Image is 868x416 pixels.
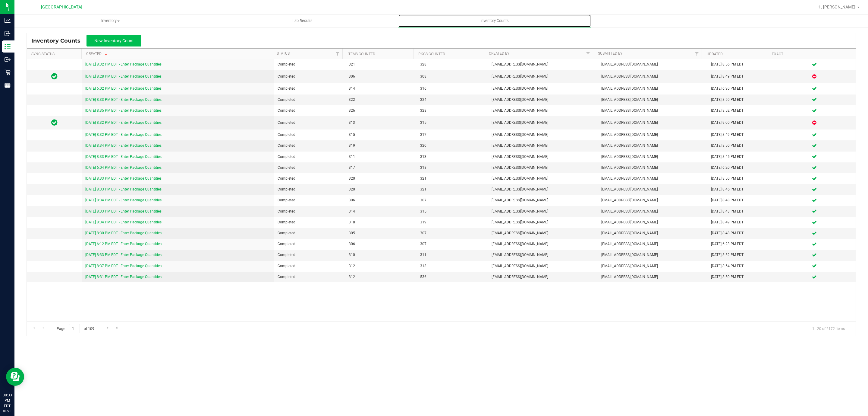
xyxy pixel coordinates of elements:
[711,154,770,160] div: [DATE] 8:45 PM EDT
[278,197,342,203] span: Completed
[420,252,484,258] span: 311
[492,197,594,203] span: [EMAIL_ADDRESS][DOMAIN_NAME]
[278,154,342,160] span: Completed
[278,209,342,214] span: Completed
[492,86,594,91] span: [EMAIL_ADDRESS][DOMAIN_NAME]
[278,230,342,236] span: Completed
[5,82,11,88] inline-svg: Reports
[601,154,704,160] span: [EMAIL_ADDRESS][DOMAIN_NAME]
[398,14,590,27] a: Inventory Counts
[601,252,704,258] span: [EMAIL_ADDRESS][DOMAIN_NAME]
[349,209,413,214] span: 314
[420,187,484,192] span: 321
[3,409,12,413] p: 08/20
[420,120,484,126] span: 315
[492,62,594,67] span: [EMAIL_ADDRESS][DOMAIN_NAME]
[601,274,704,280] span: [EMAIL_ADDRESS][DOMAIN_NAME]
[420,62,484,67] span: 328
[492,176,594,181] span: [EMAIL_ADDRESS][DOMAIN_NAME]
[5,43,11,50] inline-svg: Inventory
[85,98,162,102] a: [DATE] 8:33 PM EDT - Enter Package Quantities
[349,62,413,67] span: 321
[492,97,594,103] span: [EMAIL_ADDRESS][DOMAIN_NAME]
[349,252,413,258] span: 310
[278,176,342,181] span: Completed
[711,230,770,236] div: [DATE] 8:48 PM EDT
[420,274,484,280] span: 536
[418,52,445,56] a: Pkgs Counted
[349,219,413,225] span: 318
[278,263,342,269] span: Completed
[85,155,162,159] a: [DATE] 8:33 PM EDT - Enter Package Quantities
[349,74,413,79] span: 306
[817,5,857,9] span: Hi, [PERSON_NAME]!
[349,263,413,269] span: 312
[601,230,704,236] span: [EMAIL_ADDRESS][DOMAIN_NAME]
[85,120,162,125] a: [DATE] 8:32 PM EDT - Enter Package Quantities
[601,132,704,138] span: [EMAIL_ADDRESS][DOMAIN_NAME]
[767,49,849,59] th: Exact
[349,274,413,280] span: 312
[349,165,413,171] span: 317
[113,324,121,332] a: Go to the last page
[85,220,162,224] a: [DATE] 8:34 PM EDT - Enter Package Quantities
[278,108,342,114] span: Completed
[103,324,112,332] a: Go to the next page
[420,143,484,149] span: 320
[85,143,162,148] a: [DATE] 8:34 PM EDT - Enter Package Quantities
[711,176,770,181] div: [DATE] 8:50 PM EDT
[5,56,11,62] inline-svg: Outbound
[348,52,375,56] a: Items Counted
[492,230,594,236] span: [EMAIL_ADDRESS][DOMAIN_NAME]
[278,132,342,138] span: Completed
[278,143,342,149] span: Completed
[420,219,484,225] span: 319
[349,86,413,91] span: 314
[601,165,704,171] span: [EMAIL_ADDRESS][DOMAIN_NAME]
[85,74,162,78] a: [DATE] 8:28 PM EDT - Enter Package Quantities
[489,51,509,56] a: Created By
[206,14,398,27] a: Lab Results
[85,198,162,202] a: [DATE] 8:34 PM EDT - Enter Package Quantities
[85,176,162,181] a: [DATE] 8:33 PM EDT - Enter Package Quantities
[6,368,24,386] iframe: Resource center
[492,132,594,138] span: [EMAIL_ADDRESS][DOMAIN_NAME]
[707,52,723,56] a: Updated
[278,62,342,67] span: Completed
[711,86,770,91] div: [DATE] 6:30 PM EDT
[420,154,484,160] span: 313
[349,132,413,138] span: 315
[85,264,162,268] a: [DATE] 8:37 PM EDT - Enter Package Quantities
[85,275,162,279] a: [DATE] 8:31 PM EDT - Enter Package Quantities
[85,231,162,235] a: [DATE] 8:30 PM EDT - Enter Package Quantities
[5,30,11,37] inline-svg: Inbound
[85,242,162,246] a: [DATE] 6:12 PM EDT - Enter Package Quantities
[420,132,484,138] span: 317
[601,108,704,114] span: [EMAIL_ADDRESS][DOMAIN_NAME]
[601,86,704,91] span: [EMAIL_ADDRESS][DOMAIN_NAME]
[85,86,162,91] a: [DATE] 6:02 PM EDT - Enter Package Quantities
[278,219,342,225] span: Completed
[14,14,206,27] a: Inventory
[51,72,58,81] span: In Sync
[711,97,770,103] div: [DATE] 8:50 PM EDT
[349,154,413,160] span: 311
[420,263,484,269] span: 313
[278,274,342,280] span: Completed
[420,241,484,247] span: 307
[5,18,11,24] inline-svg: Analytics
[349,97,413,103] span: 322
[31,37,86,44] span: Inventory Counts
[278,165,342,171] span: Completed
[601,120,704,126] span: [EMAIL_ADDRESS][DOMAIN_NAME]
[711,132,770,138] div: [DATE] 8:49 PM EDT
[278,241,342,247] span: Completed
[492,108,594,114] span: [EMAIL_ADDRESS][DOMAIN_NAME]
[492,219,594,225] span: [EMAIL_ADDRESS][DOMAIN_NAME]
[711,62,770,67] div: [DATE] 8:56 PM EDT
[85,187,162,191] a: [DATE] 8:33 PM EDT - Enter Package Quantities
[492,209,594,214] span: [EMAIL_ADDRESS][DOMAIN_NAME]
[349,230,413,236] span: 305
[492,154,594,160] span: [EMAIL_ADDRESS][DOMAIN_NAME]
[711,274,770,280] div: [DATE] 8:50 PM EDT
